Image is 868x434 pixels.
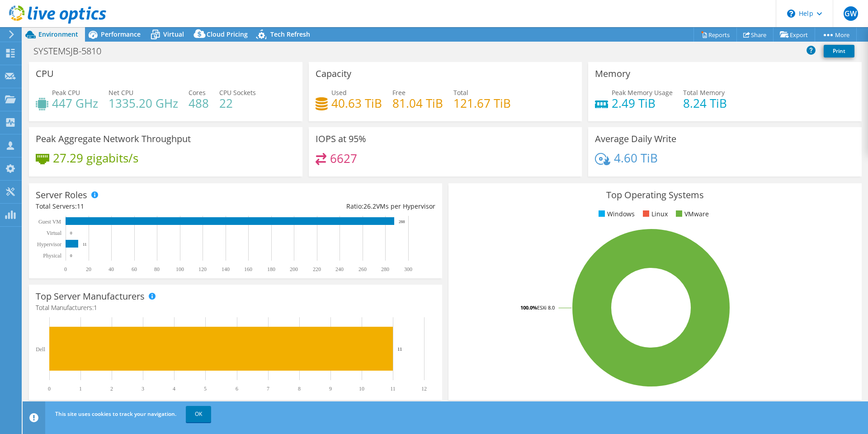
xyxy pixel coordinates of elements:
text: 40 [108,266,114,272]
text: 6 [236,386,238,392]
div: Ratio: VMs per Hypervisor [236,201,435,211]
li: Linux [641,209,668,219]
li: Windows [596,209,635,219]
text: 1 [79,386,82,392]
h3: Average Daily Write [595,134,676,144]
text: 300 [404,266,412,272]
h3: Capacity [316,69,351,79]
span: Peak CPU [52,88,80,97]
text: Guest VM [38,219,61,225]
h4: 81.04 TiB [392,98,443,108]
text: 11 [397,346,402,352]
li: VMware [674,209,709,219]
h1: SYSTEMSJB-5810 [29,46,115,56]
h4: 2.49 TiB [612,98,673,108]
tspan: 100.0% [520,304,537,311]
a: Print [824,45,854,57]
span: Free [392,88,406,97]
span: 1 [94,303,97,312]
h3: IOPS at 95% [316,134,366,144]
text: 200 [290,266,298,272]
a: Export [773,28,815,42]
text: 12 [421,386,427,392]
h4: 4.60 TiB [614,153,658,163]
text: Dell [36,346,45,353]
span: 26.2 [363,202,376,210]
h3: Peak Aggregate Network Throughput [36,134,191,144]
text: 0 [64,266,67,272]
span: CPU Sockets [219,88,256,97]
span: GW [844,6,858,21]
text: 4 [173,386,175,392]
text: 280 [381,266,389,272]
div: Total Servers: [36,201,236,211]
text: 288 [399,219,405,224]
h3: Top Server Manufacturers [36,291,145,301]
span: Net CPU [108,88,133,97]
span: Total Memory [683,88,725,97]
text: 3 [142,386,144,392]
span: This site uses cookies to track your navigation. [55,410,176,418]
span: 11 [77,202,84,210]
text: 80 [154,266,160,272]
span: Peak Memory Usage [612,88,673,97]
text: Virtual [47,230,62,236]
text: 11 [83,242,87,247]
text: 11 [390,386,396,392]
a: Share [736,28,774,42]
text: Hypervisor [37,241,61,248]
span: Used [331,88,347,97]
text: 2 [110,386,113,392]
span: Tech Refresh [270,30,310,38]
a: Reports [693,28,737,42]
text: 140 [222,266,230,272]
h4: 8.24 TiB [683,98,727,108]
h3: Memory [595,69,630,79]
h4: Total Manufacturers: [36,303,435,313]
text: 180 [267,266,275,272]
text: 10 [359,386,364,392]
svg: \n [787,10,795,18]
h4: 22 [219,98,256,108]
span: Virtual [163,30,184,38]
text: 240 [335,266,344,272]
text: 9 [329,386,332,392]
h4: 121.67 TiB [453,98,511,108]
text: Physical [43,253,61,259]
h4: 488 [189,98,209,108]
h4: 1335.20 GHz [108,98,178,108]
h3: Top Operating Systems [455,190,855,200]
text: 20 [86,266,91,272]
text: 0 [48,386,51,392]
text: 7 [267,386,269,392]
text: 100 [176,266,184,272]
text: 220 [313,266,321,272]
span: Cores [189,88,206,97]
h3: CPU [36,69,54,79]
text: 8 [298,386,301,392]
h4: 40.63 TiB [331,98,382,108]
a: More [815,28,857,42]
a: OK [186,406,211,422]
span: Total [453,88,468,97]
h3: Server Roles [36,190,87,200]
text: 120 [198,266,207,272]
tspan: ESXi 8.0 [537,304,555,311]
text: 260 [359,266,367,272]
h4: 447 GHz [52,98,98,108]
text: 60 [132,266,137,272]
span: Cloud Pricing [207,30,248,38]
h4: 27.29 gigabits/s [53,153,138,163]
span: Performance [101,30,141,38]
text: 0 [70,253,72,258]
text: 0 [70,231,72,235]
span: Environment [38,30,78,38]
h4: 6627 [330,153,357,163]
text: 5 [204,386,207,392]
text: 160 [244,266,252,272]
